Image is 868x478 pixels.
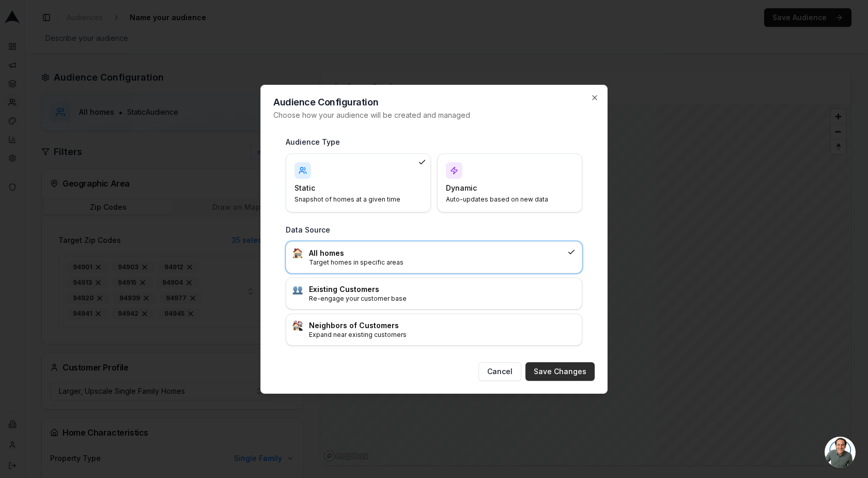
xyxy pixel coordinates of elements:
[309,331,576,339] p: Expand near existing customers
[273,110,595,120] p: Choose how your audience will be created and managed
[309,295,576,303] p: Re-engage your customer base
[478,362,521,381] button: Cancel
[286,314,582,346] div: :house_buildings:Neighbors of CustomersExpand near existing customers
[286,277,582,310] div: :busts_in_silhouette:Existing CustomersRe-engage your customer base
[292,284,303,295] img: :busts_in_silhouette:
[292,248,303,258] img: :house:
[292,320,303,331] img: :house_buildings:
[295,195,410,204] p: Snapshot of homes at a given time
[525,362,595,381] button: Save Changes
[286,153,431,212] div: StaticSnapshot of homes at a given time
[273,98,595,107] h2: Audience Configuration
[295,183,410,193] h4: Static
[286,225,582,235] h3: Data Source
[309,248,563,258] h3: All homes
[437,153,582,212] div: DynamicAuto-updates based on new data
[309,284,576,295] h3: Existing Customers
[446,183,561,193] h4: Dynamic
[286,137,582,147] h3: Audience Type
[286,241,582,273] div: :house:All homesTarget homes in specific areas
[309,320,576,331] h3: Neighbors of Customers
[309,258,563,267] p: Target homes in specific areas
[446,195,561,204] p: Auto-updates based on new data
